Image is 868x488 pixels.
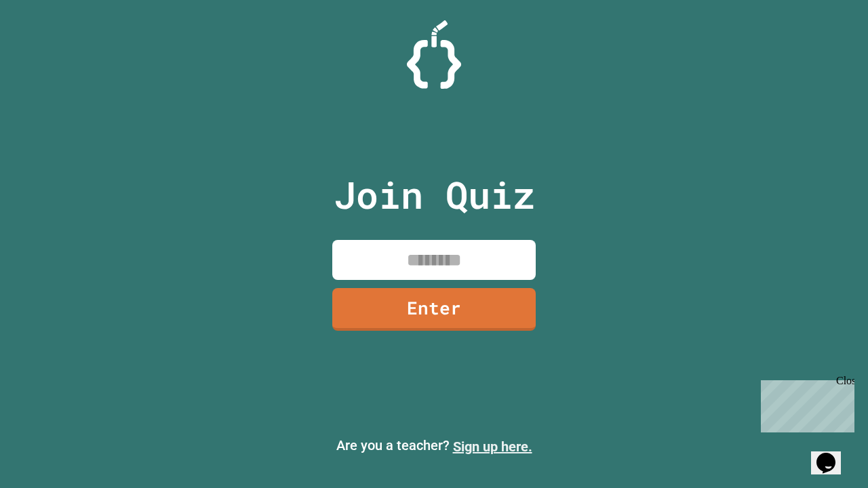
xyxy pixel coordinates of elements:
p: Are you a teacher? [11,435,857,457]
a: Sign up here. [453,439,532,455]
a: Enter [332,288,536,331]
p: Join Quiz [334,167,535,223]
iframe: chat widget [811,434,854,474]
div: Chat with us now!Close [5,5,94,86]
img: Logo.svg [407,20,461,89]
iframe: chat widget [755,375,854,432]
